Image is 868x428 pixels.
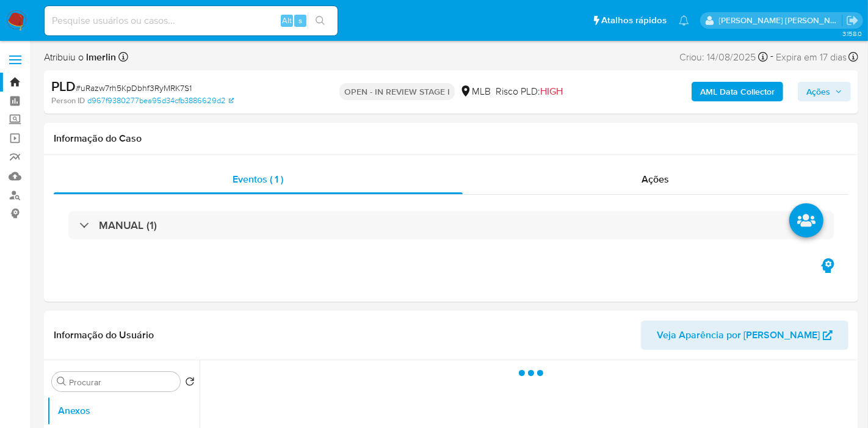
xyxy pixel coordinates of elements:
h1: Informação do Caso [54,132,848,145]
span: Veja Aparência por [PERSON_NAME] [657,321,820,350]
b: Person ID [51,95,85,106]
button: Procurar [57,377,67,386]
button: Anexos [47,396,200,426]
span: Eventos ( 1 ) [233,172,284,186]
button: Veja Aparência por [PERSON_NAME] [641,321,848,350]
span: Atalhos rápidos [601,14,667,27]
span: Expira em 17 dias [776,51,847,64]
a: d967f9380277bea95d34cfb3886629d2 [87,95,234,106]
p: leticia.merlin@mercadolivre.com [719,15,842,26]
span: Ações [806,82,830,101]
h1: Informação do Usuário [54,329,154,341]
p: OPEN - IN REVIEW STAGE I [339,83,455,100]
b: AML Data Collector [700,82,775,101]
div: Criou: 14/08/2025 [679,49,768,65]
span: HIGH [540,84,563,98]
span: Risco PLD: [496,85,563,98]
a: Sair [846,14,859,27]
button: Retornar ao pedido padrão [185,377,195,390]
span: - [770,49,773,65]
button: Ações [798,82,851,101]
span: Alt [282,15,292,26]
span: Atribuiu o [44,51,116,64]
button: AML Data Collector [692,82,783,101]
input: Pesquise usuários ou casos... [45,13,338,29]
div: MLB [460,85,491,98]
span: s [298,15,302,26]
b: lmerlin [84,50,116,64]
span: # uRazw7rh5KpDbhf3RyMRK7S1 [76,82,192,94]
b: PLD [51,76,76,96]
a: Notificações [679,15,689,26]
span: Ações [642,172,670,186]
div: MANUAL (1) [68,211,834,239]
h3: MANUAL (1) [99,219,157,232]
button: search-icon [308,12,333,29]
input: Procurar [69,377,175,388]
